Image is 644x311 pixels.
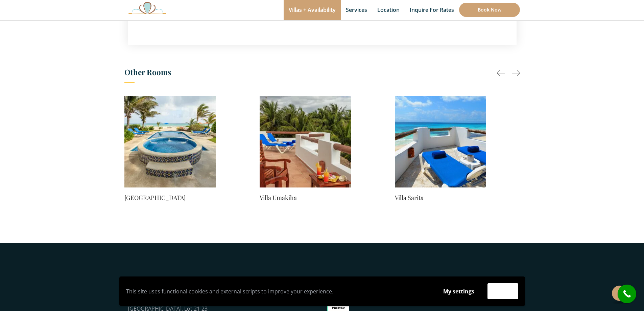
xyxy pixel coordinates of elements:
a: call [618,285,636,303]
img: Awesome Logo [124,2,170,14]
a: Book Now [459,3,520,17]
a: Villa Umakiha [260,193,351,202]
button: My settings [437,284,481,299]
a: Villa Sarita [395,193,486,202]
i: call [619,286,635,302]
h3: Other Rooms [124,65,520,83]
a: [GEOGRAPHIC_DATA] [124,193,216,202]
button: Accept [487,283,518,299]
p: This site uses functional cookies and external scripts to improve your experience. [126,286,430,296]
